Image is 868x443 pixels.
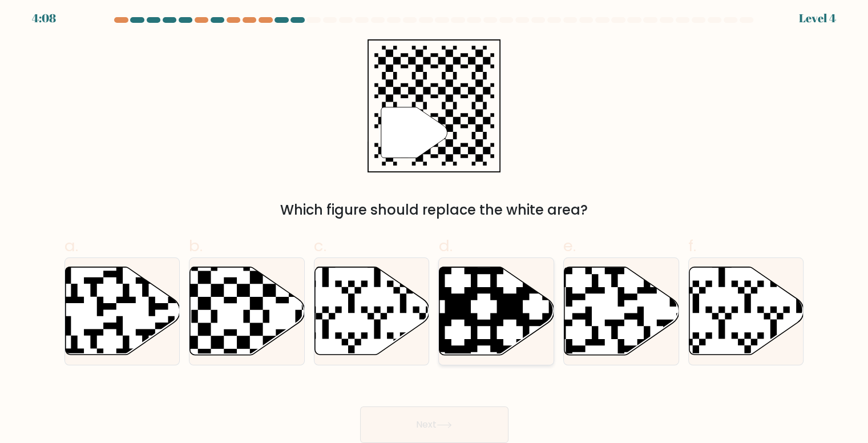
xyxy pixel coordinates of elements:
[688,235,696,257] span: f.
[314,235,326,257] span: c.
[189,235,203,257] span: b.
[563,235,576,257] span: e.
[64,235,78,257] span: a.
[360,406,508,443] button: Next
[32,10,56,27] div: 4:08
[438,235,452,257] span: d.
[381,107,447,158] g: "
[71,200,797,220] div: Which figure should replace the white area?
[799,10,836,27] div: Level 4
